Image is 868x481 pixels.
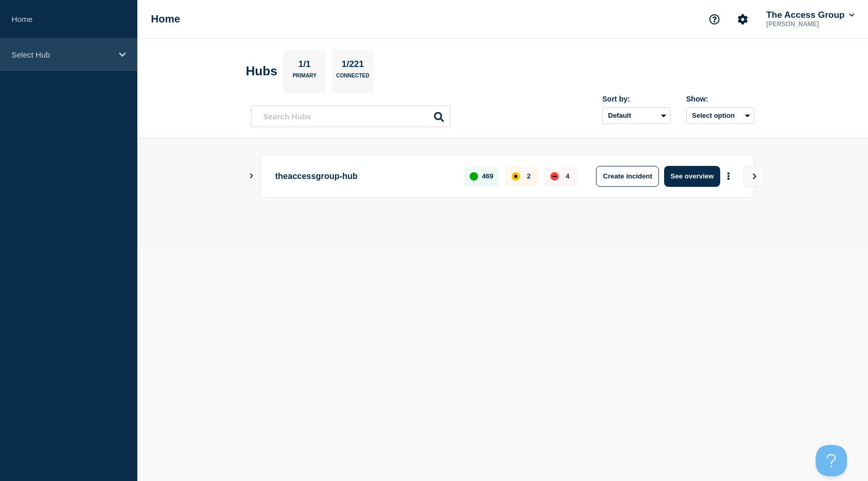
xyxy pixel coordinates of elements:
[722,166,735,186] button: More actions
[246,64,277,79] h2: Hubs
[275,166,452,187] p: theaccessgroup-hub
[602,107,670,124] select: Sort by
[732,8,754,30] button: Account settings
[743,166,764,187] button: View
[470,172,478,181] div: up
[686,95,754,103] div: Show:
[12,50,112,59] p: Select Hub
[249,172,254,180] button: Show Connected Hubs
[703,8,725,30] button: Support
[482,172,494,180] p: 469
[816,445,847,476] iframe: Help Scout Beacon - Open
[764,20,856,28] p: [PERSON_NAME]
[527,172,530,180] p: 2
[512,172,520,181] div: affected
[596,166,659,187] button: Create incident
[664,166,720,187] button: See overview
[566,172,569,180] p: 4
[151,13,180,25] h1: Home
[251,106,450,127] input: Search Hubs
[295,59,315,73] p: 1/1
[336,73,369,84] p: Connected
[338,59,368,73] p: 1/221
[292,73,317,84] p: Primary
[602,95,670,103] div: Sort by:
[686,107,754,124] button: Select option
[764,10,856,20] button: The Access Group
[550,172,559,181] div: down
